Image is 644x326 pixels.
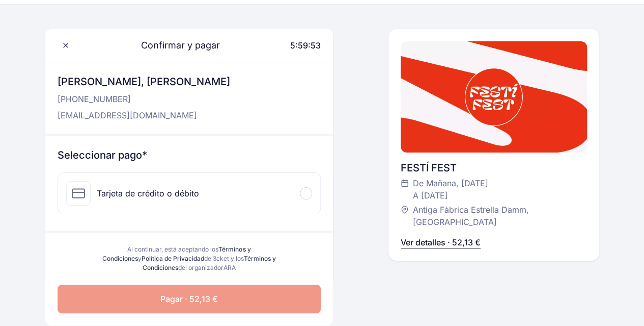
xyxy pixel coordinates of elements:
[413,204,576,228] span: Antiga Fàbrica Estrella Damm, [GEOGRAPHIC_DATA]
[142,255,204,262] a: Política de Privacidad
[58,285,321,313] button: Pagar · 52,13 €
[58,93,230,105] p: [PHONE_NUMBER]
[58,148,321,162] h3: Seleccionar pago*
[97,187,199,199] div: Tarjeta de crédito o débito
[290,40,321,51] span: 5:59:53
[401,161,586,175] div: FESTÍ FEST
[129,38,220,53] span: Confirmar y pagar
[58,74,230,89] h3: [PERSON_NAME], [PERSON_NAME]
[401,236,481,248] p: Ver detalles · 52,13 €
[223,264,236,271] span: ARA
[58,109,230,121] p: [EMAIL_ADDRESS][DOMAIN_NAME]
[160,293,218,305] span: Pagar · 52,13 €
[413,177,488,202] span: De Mañana, [DATE] A [DATE]
[102,245,276,272] div: Al continuar, está aceptando los y de 3cket y los del organizador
